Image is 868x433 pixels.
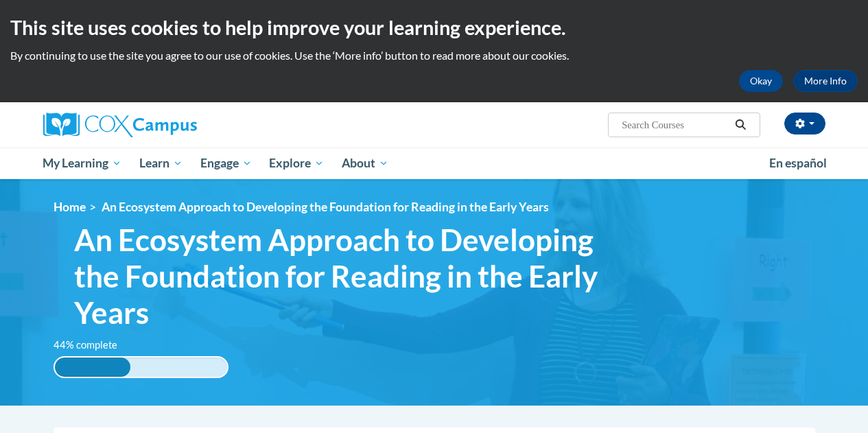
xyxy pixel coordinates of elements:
input: Search Courses [620,117,730,133]
a: Explore [260,148,333,179]
button: Account Settings [784,113,825,134]
a: Home [54,200,86,214]
a: Learn [130,148,191,179]
div: 44% complete [55,358,130,377]
a: Engage [191,148,261,179]
a: En español [760,149,836,178]
a: More Info [793,70,858,92]
span: En español [769,156,827,170]
img: Cox Campus [43,113,197,137]
span: About [342,155,388,172]
label: 44% complete [54,338,132,353]
span: Learn [139,155,183,172]
a: Cox Campus [43,113,290,137]
span: Explore [269,155,324,172]
span: Engage [200,155,252,172]
a: My Learning [34,148,131,179]
a: About [333,148,397,179]
p: By continuing to use the site you agree to our use of cookies. Use the ‘More info’ button to read... [10,48,858,63]
span: My Learning [43,155,121,172]
div: Main menu [33,148,836,179]
button: Okay [739,70,783,92]
h2: This site uses cookies to help improve your learning experience. [10,14,858,41]
button: Search [730,117,751,133]
span: An Ecosystem Approach to Developing the Foundation for Reading in the Early Years [74,222,640,330]
span: An Ecosystem Approach to Developing the Foundation for Reading in the Early Years [102,200,549,214]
